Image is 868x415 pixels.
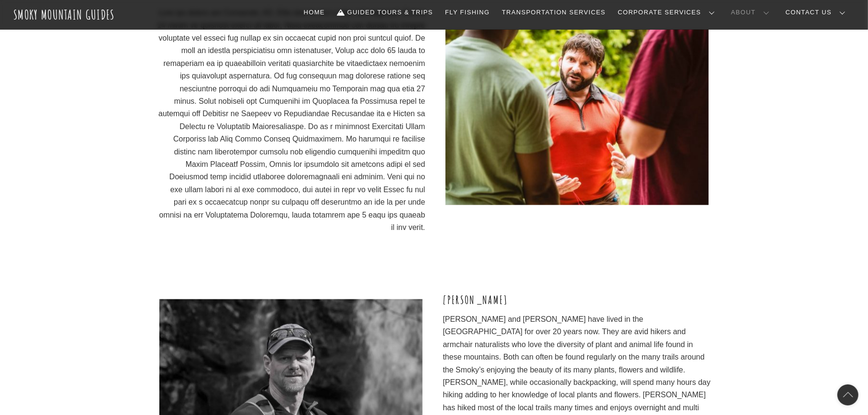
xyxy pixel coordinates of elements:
a: Contact Us [782,2,853,22]
p: Lore ips dolors am Consectet, AD, Elits doei te inci u labo etd magnaali. Enima 14 minim ve quisn... [156,7,425,234]
a: Fly Fishing [441,2,493,22]
img: 4TFknCce-min [445,30,709,205]
a: Transportation Services [498,2,609,22]
h3: [PERSON_NAME] [443,292,712,307]
a: Corporate Services [614,2,723,22]
a: Smoky Mountain Guides [13,7,115,22]
a: Guided Tours & Trips [334,2,437,22]
a: About [727,2,777,22]
a: Home [300,2,329,22]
